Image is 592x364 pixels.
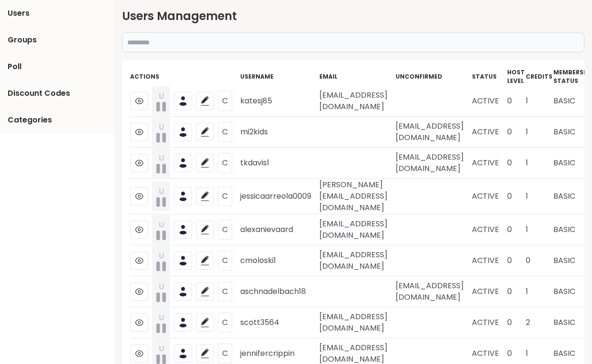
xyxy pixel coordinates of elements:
[471,68,507,86] th: Status
[525,86,553,117] td: 1
[507,214,525,245] td: 0
[507,276,525,307] td: 0
[240,68,319,86] th: Username
[395,68,471,86] th: Unconfirmed
[471,86,507,117] td: ACTIVE
[240,214,319,245] td: alexanievaard
[525,214,553,245] td: 1
[525,179,553,214] td: 1
[525,276,553,307] td: 1
[218,91,232,111] button: C
[152,246,170,275] button: U
[507,148,525,179] td: 0
[240,117,319,148] td: mi2kids
[471,245,507,276] td: ACTIVE
[240,86,319,117] td: katesj85
[395,276,471,307] td: [EMAIL_ADDRESS][DOMAIN_NAME]
[319,86,395,117] td: [EMAIL_ADDRESS][DOMAIN_NAME]
[240,179,319,214] td: jessicaarreola0009
[507,307,525,338] td: 0
[8,61,21,72] span: Poll
[525,117,553,148] td: 1
[152,182,170,211] button: U
[122,8,584,25] h2: Users Management
[152,86,170,116] button: U
[8,8,30,19] span: Users
[507,179,525,214] td: 0
[240,148,319,179] td: tkdavis1
[319,68,395,86] th: Email
[507,86,525,117] td: 0
[240,307,319,338] td: scott3564
[152,215,170,244] button: U
[152,148,170,178] button: U
[471,276,507,307] td: ACTIVE
[8,114,52,126] span: Categories
[507,68,525,86] th: Host Level
[471,307,507,338] td: ACTIVE
[395,117,471,148] td: [EMAIL_ADDRESS][DOMAIN_NAME]
[319,214,395,245] td: [EMAIL_ADDRESS][DOMAIN_NAME]
[8,34,37,46] span: Groups
[152,117,170,147] button: U
[218,313,232,333] button: C
[525,245,553,276] td: 0
[471,148,507,179] td: ACTIVE
[395,148,471,179] td: [EMAIL_ADDRESS][DOMAIN_NAME]
[218,251,232,271] button: C
[507,117,525,148] td: 0
[471,179,507,214] td: ACTIVE
[152,277,170,306] button: U
[152,308,170,337] button: U
[218,122,232,142] button: C
[218,344,232,364] button: C
[218,153,232,173] button: C
[8,88,70,99] span: Discount Codes
[471,214,507,245] td: ACTIVE
[319,245,395,276] td: [EMAIL_ADDRESS][DOMAIN_NAME]
[319,179,395,214] td: [PERSON_NAME][EMAIL_ADDRESS][DOMAIN_NAME]
[525,68,553,86] th: credits
[218,186,232,206] button: C
[319,307,395,338] td: [EMAIL_ADDRESS][DOMAIN_NAME]
[525,148,553,179] td: 1
[240,245,319,276] td: cmoloski1
[218,282,232,302] button: C
[471,117,507,148] td: ACTIVE
[240,276,319,307] td: aschnadelbach18
[525,307,553,338] td: 2
[507,245,525,276] td: 0
[130,68,240,86] th: Actions
[218,220,232,240] button: C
